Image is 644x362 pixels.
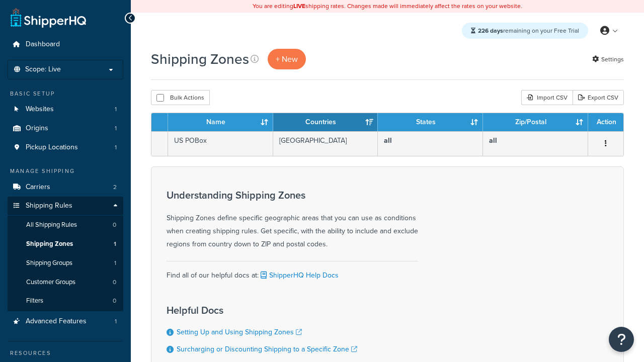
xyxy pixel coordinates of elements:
[115,105,117,114] span: 1
[115,124,117,133] span: 1
[167,190,418,201] h3: Understanding Shipping Zones
[26,221,77,229] span: All Shipping Rules
[8,254,123,273] a: Shipping Groups 1
[273,113,378,131] th: Countries: activate to sort column ascending
[8,312,123,331] a: Advanced Features 1
[167,190,418,251] div: Shipping Zones define specific geographic areas that you can use as conditions when creating ship...
[8,235,123,253] a: Shipping Zones 1
[167,305,357,316] h3: Helpful Docs
[276,53,298,65] span: + New
[26,40,60,49] span: Dashboard
[483,113,588,131] th: Zip/Postal: activate to sort column ascending
[8,178,123,197] li: Carriers
[8,292,123,310] li: Filters
[609,327,634,352] button: Open Resource Center
[8,197,123,311] li: Shipping Rules
[8,235,123,253] li: Shipping Zones
[26,259,72,267] span: Shipping Groups
[8,312,123,331] li: Advanced Features
[8,178,123,197] a: Carriers 2
[177,327,302,337] a: Setting Up and Using Shipping Zones
[113,221,116,229] span: 0
[26,202,72,210] span: Shipping Rules
[151,90,210,105] button: Bulk Actions
[273,131,378,156] td: [GEOGRAPHIC_DATA]
[8,273,123,292] a: Customer Groups 0
[114,240,116,248] span: 1
[11,8,86,28] a: ShipperHQ Home
[113,183,117,192] span: 2
[26,105,54,114] span: Websites
[151,49,249,69] h1: Shipping Zones
[8,273,123,292] li: Customer Groups
[259,270,339,281] a: ShipperHQ Help Docs
[8,119,123,138] li: Origins
[8,100,123,119] a: Websites 1
[8,216,123,234] a: All Shipping Rules 0
[26,183,50,192] span: Carriers
[8,349,123,357] div: Resources
[489,135,497,146] b: all
[478,26,503,35] strong: 226 days
[8,100,123,119] li: Websites
[168,113,273,131] th: Name: activate to sort column ascending
[113,278,116,287] span: 0
[268,49,306,69] a: + New
[521,90,573,105] div: Import CSV
[26,317,87,326] span: Advanced Features
[384,135,392,146] b: all
[8,138,123,157] li: Pickup Locations
[168,131,273,156] td: US POBox
[573,90,624,105] a: Export CSV
[592,52,624,66] a: Settings
[8,35,123,54] a: Dashboard
[114,259,116,267] span: 1
[177,344,357,354] a: Surcharging or Discounting Shipping to a Specific Zone
[8,254,123,273] li: Shipping Groups
[113,297,116,305] span: 0
[167,261,418,282] div: Find all of our helpful docs at:
[293,2,305,11] b: LIVE
[26,297,43,305] span: Filters
[8,167,123,175] div: Manage Shipping
[8,197,123,215] a: Shipping Rules
[26,278,75,287] span: Customer Groups
[8,216,123,234] li: All Shipping Rules
[115,143,117,152] span: 1
[26,143,78,152] span: Pickup Locations
[8,119,123,138] a: Origins 1
[378,113,483,131] th: States: activate to sort column ascending
[26,240,73,248] span: Shipping Zones
[462,23,588,39] div: remaining on your Free Trial
[588,113,623,131] th: Action
[8,292,123,310] a: Filters 0
[26,124,48,133] span: Origins
[8,89,123,98] div: Basic Setup
[115,317,117,326] span: 1
[25,65,61,74] span: Scope: Live
[8,138,123,157] a: Pickup Locations 1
